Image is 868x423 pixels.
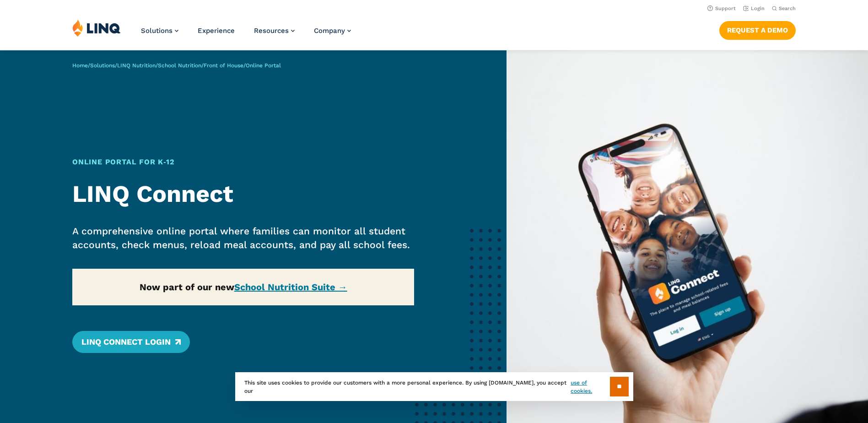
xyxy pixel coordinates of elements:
[72,62,281,69] span: / / / / /
[743,5,765,11] a: Login
[707,5,736,11] a: Support
[571,379,609,395] a: use of cookies.
[234,282,347,293] a: School Nutrition Suite →
[90,62,115,69] a: Solutions
[779,5,796,11] span: Search
[254,27,289,35] span: Resources
[158,62,201,69] a: School Nutrition
[314,27,351,35] a: Company
[719,19,796,39] nav: Button Navigation
[141,27,178,35] a: Solutions
[72,157,414,168] h1: Online Portal for K‑12
[254,27,295,35] a: Resources
[72,19,121,37] img: LINQ | K‑12 Software
[772,5,796,12] button: Open Search Bar
[314,27,345,35] span: Company
[719,21,796,39] a: Request a Demo
[246,62,281,69] span: Online Portal
[117,62,156,69] a: LINQ Nutrition
[204,62,243,69] a: Front of House
[72,62,88,69] a: Home
[141,19,351,49] nav: Primary Navigation
[72,224,414,252] p: A comprehensive online portal where families can monitor all student accounts, check menus, reloa...
[198,27,235,35] a: Experience
[141,27,173,35] span: Solutions
[140,282,347,293] strong: Now part of our new
[235,372,633,401] div: This site uses cookies to provide our customers with a more personal experience. By using [DOMAIN...
[72,180,233,208] strong: LINQ Connect
[72,331,190,353] a: LINQ Connect Login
